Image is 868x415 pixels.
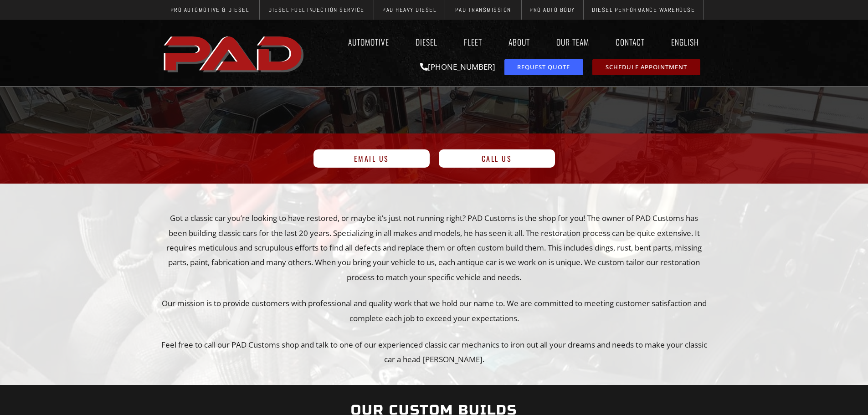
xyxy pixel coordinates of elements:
[354,155,389,162] span: Email Us
[161,211,708,284] p: Got a classic car you’re looking to have restored, or maybe it’s just not running right? PAD Cust...
[504,59,583,75] a: request a service or repair quote
[607,31,653,52] a: Contact
[548,31,598,52] a: Our Team
[420,61,495,72] a: [PHONE_NUMBER]
[529,7,575,13] span: Pro Auto Body
[592,59,700,75] a: schedule repair or service appointment
[268,7,365,13] span: Diesel Fuel Injection Service
[439,149,555,168] a: Call Us
[592,7,695,13] span: Diesel Performance Warehouse
[382,7,436,13] span: PAD Heavy Diesel
[161,296,708,326] p: Our mission is to provide customers with professional and quality work that we hold our name to. ...
[455,7,511,13] span: PAD Transmission
[339,31,398,52] a: Automotive
[170,7,249,13] span: Pro Automotive & Diesel
[455,31,491,52] a: Fleet
[663,31,708,52] a: English
[517,64,570,70] span: Request Quote
[313,149,430,168] a: Email Us
[407,31,446,52] a: Diesel
[161,29,308,78] a: pro automotive and diesel home page
[308,31,708,52] nav: Menu
[161,338,708,367] p: Feel free to call our PAD Customs shop and talk to one of our experienced classic car mechanics t...
[500,31,539,52] a: About
[482,155,512,162] span: Call Us
[161,29,308,78] img: The image shows the word "PAD" in bold, red, uppercase letters with a slight shadow effect.
[606,64,687,70] span: Schedule Appointment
